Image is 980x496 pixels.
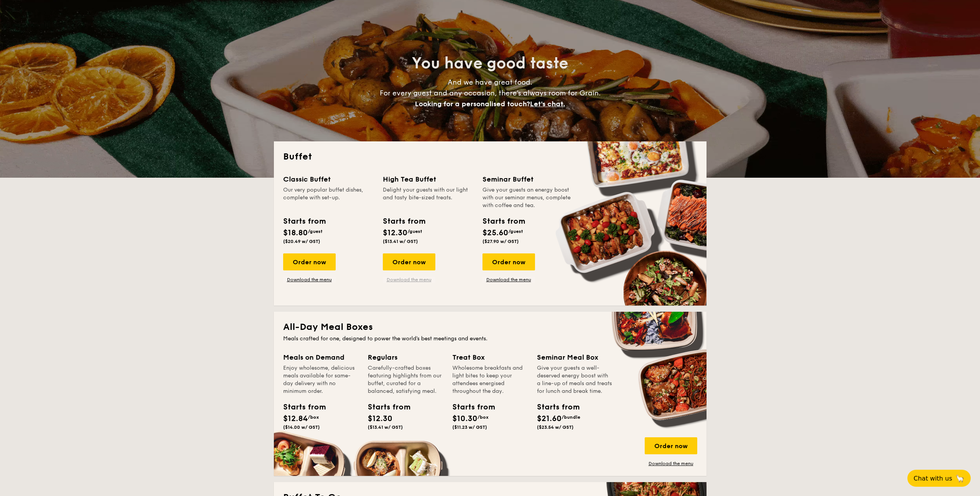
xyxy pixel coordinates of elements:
div: Classic Buffet [283,174,374,185]
span: ($23.54 w/ GST) [537,425,574,430]
span: You have good taste [412,54,568,73]
button: Chat with us🦙 [907,470,971,487]
span: $21.60 [537,414,562,423]
span: ($13.41 w/ GST) [368,425,403,430]
div: Give your guests a well-deserved energy boost with a line-up of meals and treats for lunch and br... [537,364,612,395]
span: /guest [408,229,422,234]
span: ($14.00 w/ GST) [283,425,320,430]
div: Meals on Demand [283,352,358,363]
span: $18.80 [283,228,308,238]
span: /guest [508,229,523,234]
span: Looking for a personalised touch? [415,100,530,108]
a: Download the menu [645,460,697,467]
div: Give your guests an energy boost with our seminar menus, complete with coffee and tea. [482,186,573,209]
span: $10.30 [452,414,477,423]
div: High Tea Buffet [383,174,473,185]
div: Delight your guests with our light and tasty bite-sized treats. [383,186,473,209]
span: 🦙 [955,474,965,483]
span: /guest [308,229,323,234]
a: Download the menu [383,277,435,283]
span: ($13.41 w/ GST) [383,239,418,244]
div: Order now [645,437,697,454]
h2: Buffet [283,151,697,163]
a: Download the menu [482,277,535,283]
div: Starts from [482,216,525,227]
div: Starts from [368,401,403,413]
div: Seminar Buffet [482,174,573,185]
div: Order now [482,253,535,270]
span: $12.84 [283,414,308,423]
span: $12.30 [383,228,408,238]
h2: All-Day Meal Boxes [283,321,697,333]
span: ($20.49 w/ GST) [283,239,320,244]
span: /box [477,414,489,420]
div: Meals crafted for one, designed to power the world's best meetings and events. [283,335,697,343]
span: $12.30 [368,414,392,423]
div: Seminar Meal Box [537,352,612,363]
div: Starts from [283,216,325,227]
a: Download the menu [283,277,336,283]
div: Starts from [283,401,318,413]
div: Treat Box [452,352,528,363]
span: And we have great food. For every guest and any occasion, there’s always room for Grain. [380,78,601,108]
span: ($27.90 w/ GST) [482,239,519,244]
div: Enjoy wholesome, delicious meals available for same-day delivery with no minimum order. [283,364,358,395]
div: Our very popular buffet dishes, complete with set-up. [283,186,374,209]
span: /box [308,414,319,420]
div: Starts from [452,401,487,413]
div: Wholesome breakfasts and light bites to keep your attendees energised throughout the day. [452,364,528,395]
span: $25.60 [482,228,508,238]
span: Chat with us [914,475,952,482]
span: Let's chat. [530,100,565,108]
span: /bundle [562,414,580,420]
div: Order now [283,253,336,270]
div: Starts from [537,401,572,413]
div: Regulars [368,352,443,363]
div: Starts from [383,216,425,227]
div: Order now [383,253,435,270]
div: Carefully-crafted boxes featuring highlights from our buffet, curated for a balanced, satisfying ... [368,364,443,395]
span: ($11.23 w/ GST) [452,425,487,430]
